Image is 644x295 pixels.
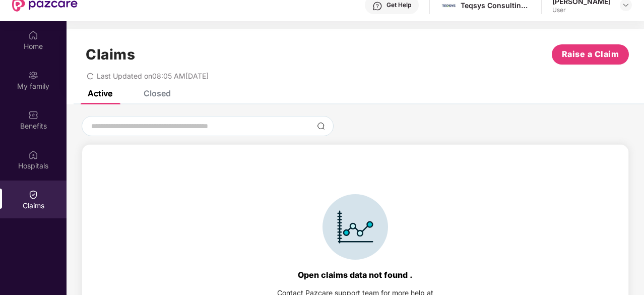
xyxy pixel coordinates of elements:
span: redo [87,72,94,80]
div: Get Help [387,1,411,9]
h1: Claims [86,46,135,63]
img: svg+xml;base64,PHN2ZyBpZD0iSG9tZSIgeG1sbnM9Imh0dHA6Ly93d3cudzMub3JnLzIwMDAvc3ZnIiB3aWR0aD0iMjAiIG... [28,30,38,40]
div: Closed [144,88,171,98]
img: svg+xml;base64,PHN2ZyBpZD0iQ2xhaW0iIHhtbG5zPSJodHRwOi8vd3d3LnczLm9yZy8yMDAwL3N2ZyIgd2lkdGg9IjIwIi... [28,190,38,200]
span: Last Updated on 08:05 AM[DATE] [97,72,209,80]
img: svg+xml;base64,PHN2ZyBpZD0iU2VhcmNoLTMyeDMyIiB4bWxucz0iaHR0cDovL3d3dy53My5vcmcvMjAwMC9zdmciIHdpZH... [317,122,325,130]
img: svg+xml;base64,PHN2ZyBpZD0iSGVscC0zMngzMiIgeG1sbnM9Imh0dHA6Ly93d3cudzMub3JnLzIwMDAvc3ZnIiB3aWR0aD... [372,1,382,11]
img: svg+xml;base64,PHN2ZyBpZD0iSG9zcGl0YWxzIiB4bWxucz0iaHR0cDovL3d3dy53My5vcmcvMjAwMC9zdmciIHdpZHRoPS... [28,150,38,160]
img: svg+xml;base64,PHN2ZyBpZD0iRHJvcGRvd24tMzJ4MzIiIHhtbG5zPSJodHRwOi8vd3d3LnczLm9yZy8yMDAwL3N2ZyIgd2... [622,1,630,9]
span: Raise a Claim [562,48,619,61]
div: Teqsys Consulting & Services Llp [461,1,531,10]
div: Active [88,88,112,98]
button: Raise a Claim [552,44,629,65]
img: svg+xml;base64,PHN2ZyBpZD0iQmVuZWZpdHMiIHhtbG5zPSJodHRwOi8vd3d3LnczLm9yZy8yMDAwL3N2ZyIgd2lkdGg9Ij... [28,110,38,120]
img: svg+xml;base64,PHN2ZyB3aWR0aD0iMjAiIGhlaWdodD0iMjAiIHZpZXdCb3g9IjAgMCAyMCAyMCIgZmlsbD0ibm9uZSIgeG... [28,70,38,80]
img: svg+xml;base64,PHN2ZyBpZD0iSWNvbl9DbGFpbSIgZGF0YS1uYW1lPSJJY29uIENsYWltIiB4bWxucz0iaHR0cDovL3d3dy... [323,194,388,260]
div: Open claims data not found . [298,270,413,280]
div: User [552,6,611,14]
